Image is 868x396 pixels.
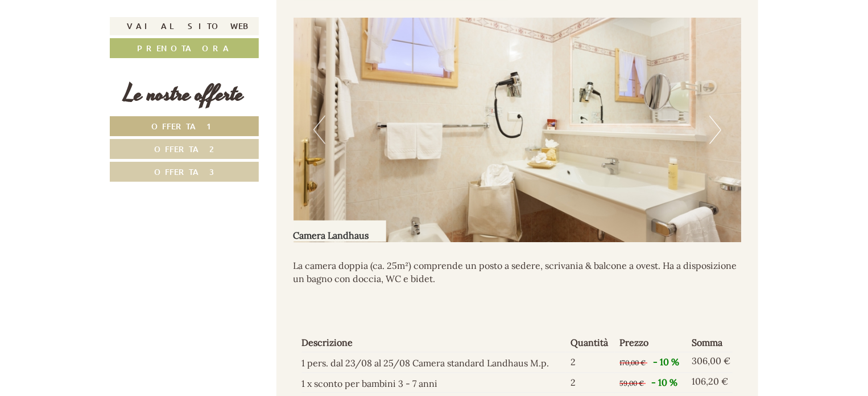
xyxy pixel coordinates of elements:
td: 1 x sconto per bambini 3 - 7 anni [302,373,567,393]
span: Offerta 1 [152,121,217,132]
p: La camera doppia (ca. 25m²) comprende un posto a sedere, scrivania & balcone a ovest. Ha a dispos... [294,259,742,285]
span: - 10 % [651,377,677,389]
button: Next [709,116,721,144]
button: Previous [313,116,325,144]
span: Offerta 3 [154,166,214,177]
td: 1 pers. dal 23/08 al 25/08 Camera standard Landhaus M.p. [302,352,567,373]
span: 170,00 € [619,359,646,368]
span: Offerta 2 [155,144,214,154]
td: 2 [566,373,615,393]
th: Quantità [566,334,615,352]
th: Descrizione [302,334,567,352]
td: 106,20 € [687,373,733,393]
div: Le nostre offerte [110,78,259,111]
td: 306,00 € [687,352,733,373]
div: Camera Landhaus [294,221,386,242]
a: Vai al sito web [110,17,259,35]
td: 2 [566,352,615,373]
span: - 10 % [653,357,679,368]
th: Somma [687,334,733,352]
a: Prenota ora [110,38,259,58]
th: Prezzo [615,334,687,352]
span: 59,00 € [619,379,644,388]
img: image [294,18,742,242]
